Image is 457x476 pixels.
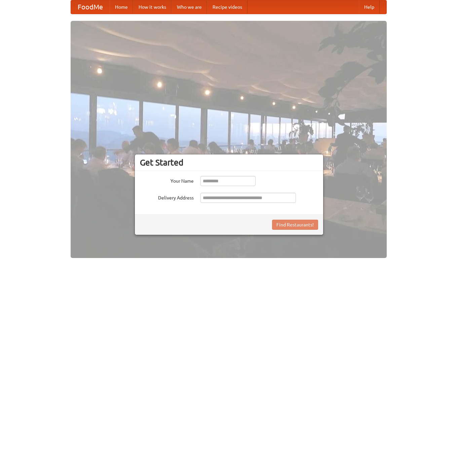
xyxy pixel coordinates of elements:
[140,157,318,168] h3: Get Started
[172,0,207,14] a: Who we are
[71,0,110,14] a: FoodMe
[140,176,194,184] label: Your Name
[272,220,318,230] button: Find Restaurants!
[133,0,172,14] a: How it works
[359,0,380,14] a: Help
[207,0,247,14] a: Recipe videos
[140,193,194,201] label: Delivery Address
[110,0,133,14] a: Home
